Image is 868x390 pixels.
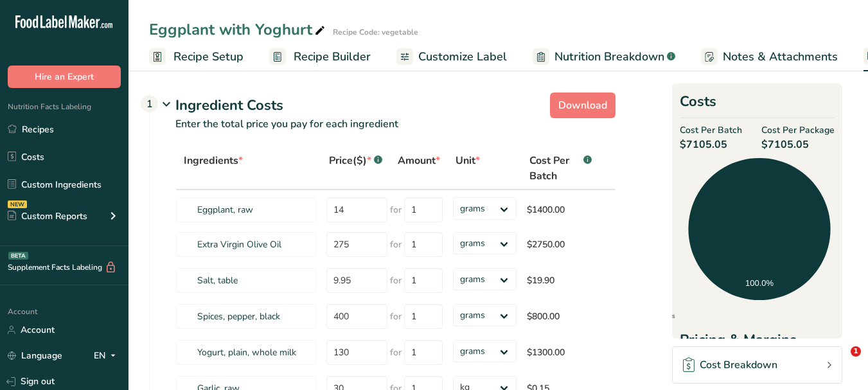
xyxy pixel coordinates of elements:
div: Price($) [329,153,382,168]
div: EN [94,348,121,364]
div: Recipe Code: vegetable [333,26,418,38]
a: Language [8,344,62,367]
span: for [390,310,402,323]
a: Customize Label [396,42,507,71]
span: Ingredients [184,153,243,168]
span: Notes & Attachments [723,48,838,66]
span: for [390,346,402,359]
td: $800.00 [522,298,599,334]
div: Ingredient Costs [175,95,616,116]
div: NEW [8,200,27,208]
span: 1 [851,346,861,357]
span: Amount [398,153,440,168]
span: for [390,203,402,217]
div: Custom Reports [8,209,87,223]
div: Pricing & Margins [680,330,835,357]
div: Eggplant with Yoghurt [149,18,328,41]
span: $7105.05 [761,137,835,152]
button: Hire an Expert [8,66,121,88]
div: BETA [8,252,28,260]
div: Cost Breakdown [683,357,777,373]
td: $19.90 [522,262,599,298]
span: Ingredients [637,313,675,319]
span: Cost Per Batch [529,153,581,184]
span: Unit [456,153,480,168]
a: Recipe Setup [149,42,244,71]
span: Customize Label [418,48,507,66]
span: for [390,274,402,287]
a: Nutrition Breakdown [533,42,675,71]
div: 1 [141,95,158,112]
span: Cost Per Batch [680,123,742,137]
span: for [390,238,402,251]
td: $1400.00 [522,190,599,226]
a: Notes & Attachments [701,42,838,71]
span: Recipe Setup [173,48,244,66]
span: Recipe Builder [294,48,371,66]
a: Recipe Builder [269,42,371,71]
span: Cost Per Package [761,123,835,137]
td: $1300.00 [522,334,599,370]
p: Enter the total price you pay for each ingredient [150,116,616,147]
button: Download [550,93,616,118]
span: Download [558,98,607,113]
span: $7105.05 [680,137,742,152]
a: Cost Breakdown [672,346,842,384]
span: Nutrition Breakdown [554,48,664,66]
h2: Costs [680,91,835,118]
td: $2750.00 [522,226,599,262]
iframe: Intercom live chat [824,346,855,377]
